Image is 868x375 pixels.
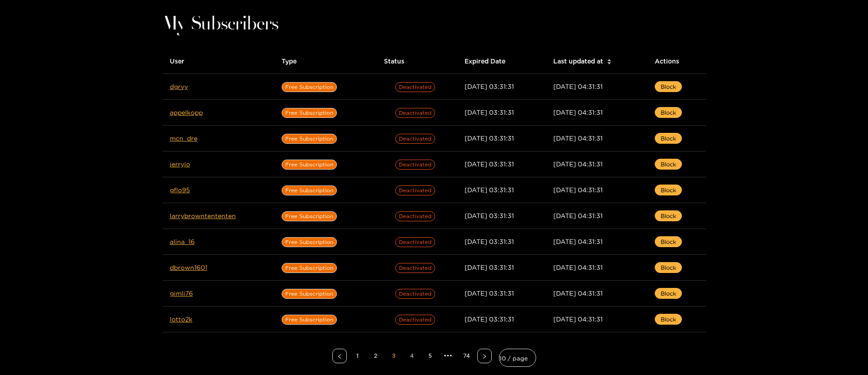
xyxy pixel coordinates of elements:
span: [DATE] 03:31:31 [465,212,514,219]
span: Block [661,237,676,246]
span: Deactivated [395,315,435,325]
span: Free Subscription [282,185,337,195]
span: [DATE] 04:31:31 [553,109,603,116]
a: gflo95 [170,186,190,193]
span: Free Subscription [282,315,337,325]
a: dgrvy [170,83,188,90]
span: [DATE] 04:31:31 [553,316,603,322]
span: caret-down [607,61,612,66]
span: Deactivated [395,237,435,247]
th: User [163,49,275,74]
a: mcn_dre [170,135,197,141]
span: [DATE] 03:31:31 [465,161,514,167]
span: Free Subscription [282,237,337,247]
span: [DATE] 03:31:31 [465,109,514,116]
a: 5 [423,349,437,363]
span: Deactivated [395,160,435,170]
span: Free Subscription [282,263,337,273]
span: [DATE] 04:31:31 [553,290,603,297]
span: Block [661,160,676,169]
li: 74 [459,349,474,363]
button: Block [655,159,682,170]
span: [DATE] 03:31:31 [465,238,514,245]
span: [DATE] 03:31:31 [465,290,514,297]
span: [DATE] 03:31:31 [465,264,514,271]
span: [DATE] 04:31:31 [553,264,603,271]
h1: My Subscribers [163,18,706,31]
th: Actions [647,49,705,74]
span: Last updated at [553,56,603,66]
span: Block [661,108,676,117]
span: [DATE] 03:31:31 [465,316,514,322]
span: left [337,354,342,359]
a: 4 [405,349,419,363]
span: Free Subscription [282,160,337,170]
a: dbrown1601 [170,264,207,271]
a: 2 [369,349,383,363]
span: Free Subscription [282,82,337,92]
button: left [332,349,347,363]
th: Status [377,49,457,74]
button: Block [655,107,682,118]
a: larrybrowntententen [170,212,236,219]
span: Free Subscription [282,108,337,118]
span: 10 / page [499,351,536,364]
th: Type [274,49,377,74]
button: Block [655,314,682,325]
span: [DATE] 04:31:31 [553,186,603,193]
span: Block [661,134,676,143]
span: Deactivated [395,211,435,221]
a: jerryjo [170,161,190,167]
span: ••• [441,349,456,363]
span: [DATE] 04:31:31 [553,83,603,90]
span: [DATE] 04:31:31 [553,161,603,167]
a: gimli76 [170,290,193,297]
li: 2 [369,349,383,363]
span: right [482,354,487,359]
th: Expired Date [457,49,546,74]
li: 4 [405,349,419,363]
a: 3 [387,349,401,363]
li: Previous Page [332,349,347,363]
span: Free Subscription [282,289,337,299]
button: Block [655,236,682,247]
li: 1 [350,349,365,363]
span: [DATE] 04:31:31 [553,238,603,245]
button: Block [655,210,682,221]
li: Next 5 Pages [441,349,456,363]
span: Block [661,289,676,298]
span: [DATE] 03:31:31 [465,186,514,193]
span: [DATE] 03:31:31 [465,135,514,141]
a: 1 [351,349,364,363]
span: Deactivated [395,185,435,195]
li: 5 [423,349,437,363]
span: Free Subscription [282,211,337,221]
a: lotto2k [170,316,192,322]
span: Block [661,315,676,324]
span: [DATE] 04:31:31 [553,135,603,141]
a: appelkopp [170,109,203,116]
span: [DATE] 03:31:31 [465,83,514,90]
li: 3 [387,349,401,363]
button: Block [655,133,682,144]
li: Next Page [477,349,492,363]
span: Free Subscription [282,134,337,144]
button: Block [655,262,682,273]
span: [DATE] 04:31:31 [553,212,603,219]
button: Block [655,81,682,92]
span: Deactivated [395,263,435,273]
span: Block [661,263,676,272]
span: Deactivated [395,289,435,299]
button: right [477,349,492,363]
span: Deactivated [395,134,435,144]
span: Block [661,211,676,220]
button: Block [655,288,682,299]
a: alina_16 [170,238,195,245]
span: Block [661,185,676,195]
span: Block [661,82,676,91]
span: caret-up [607,58,612,63]
button: Block [655,185,682,195]
span: Deactivated [395,108,435,118]
span: Deactivated [395,82,435,92]
a: 74 [460,349,473,363]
